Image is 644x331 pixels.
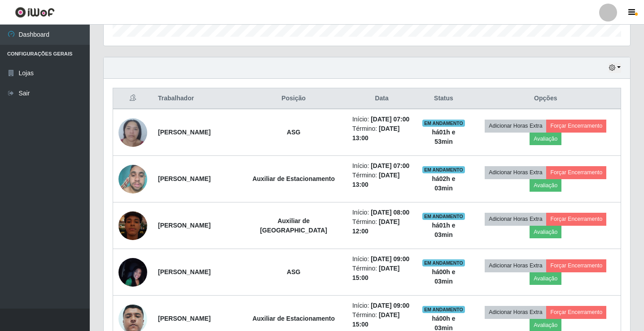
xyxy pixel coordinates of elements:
button: Forçar Encerramento [546,166,606,179]
strong: Auxiliar de Estacionamento [252,175,335,182]
span: EM ANDAMENTO [422,306,465,313]
li: Início: [352,115,411,124]
img: 1748551724527.jpeg [118,160,147,198]
th: Data [347,88,416,109]
strong: ASG [287,268,300,275]
time: [DATE] 09:00 [371,255,409,262]
time: [DATE] 09:00 [371,302,409,309]
button: Adicionar Horas Extra [485,213,546,225]
button: Forçar Encerramento [546,120,606,132]
strong: há 01 h e 53 min [432,129,455,145]
strong: Auxiliar de Estacionamento [252,315,335,322]
img: CoreUI Logo [15,7,55,18]
li: Início: [352,208,411,217]
strong: há 02 h e 03 min [432,175,455,192]
img: 1757944353461.jpeg [118,240,147,304]
button: Avaliação [530,226,561,238]
li: Término: [352,171,411,189]
button: Avaliação [530,272,561,285]
strong: ASG [287,129,300,136]
button: Adicionar Horas Extra [485,259,546,272]
button: Adicionar Horas Extra [485,306,546,318]
button: Avaliação [530,133,561,145]
span: EM ANDAMENTO [422,259,465,267]
button: Forçar Encerramento [546,306,606,318]
time: [DATE] 08:00 [371,209,409,216]
li: Término: [352,124,411,143]
button: Forçar Encerramento [546,213,606,225]
button: Adicionar Horas Extra [485,166,546,179]
button: Forçar Encerramento [546,259,606,272]
strong: [PERSON_NAME] [158,175,210,182]
li: Início: [352,301,411,310]
img: 1751112478623.jpeg [118,113,147,151]
img: 1753241527093.jpeg [118,200,147,251]
span: EM ANDAMENTO [422,166,465,173]
button: Avaliação [530,179,561,192]
time: [DATE] 07:00 [371,116,409,123]
time: [DATE] 07:00 [371,162,409,169]
strong: [PERSON_NAME] [158,222,210,229]
th: Trabalhador [153,88,240,109]
strong: há 01 h e 03 min [432,222,455,238]
li: Término: [352,310,411,329]
li: Início: [352,161,411,171]
li: Término: [352,217,411,236]
span: EM ANDAMENTO [422,213,465,220]
strong: [PERSON_NAME] [158,268,210,275]
th: Opções [471,88,621,109]
strong: [PERSON_NAME] [158,315,210,322]
strong: Auxiliar de [GEOGRAPHIC_DATA] [260,217,327,234]
strong: [PERSON_NAME] [158,129,210,136]
th: Posição [240,88,346,109]
button: Adicionar Horas Extra [485,120,546,132]
span: EM ANDAMENTO [422,120,465,127]
li: Término: [352,264,411,283]
th: Status [416,88,470,109]
strong: há 00 h e 03 min [432,268,455,285]
li: Início: [352,254,411,264]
